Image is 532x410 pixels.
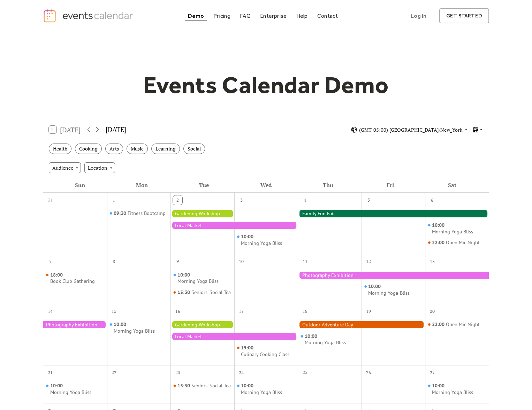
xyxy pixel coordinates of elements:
[240,14,251,18] div: FAQ
[188,14,204,18] div: Demo
[314,11,341,21] a: Contact
[439,8,489,23] a: get started
[260,14,287,18] div: Enterprise
[43,9,135,23] a: home
[185,11,207,21] a: Demo
[404,8,433,23] a: Log In
[257,11,289,21] a: Enterprise
[296,14,308,18] div: Help
[294,11,311,21] a: Help
[317,14,338,18] div: Contact
[132,71,400,99] h1: Events Calendar Demo
[211,11,233,21] a: Pricing
[237,11,253,21] a: FAQ
[213,14,230,18] div: Pricing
